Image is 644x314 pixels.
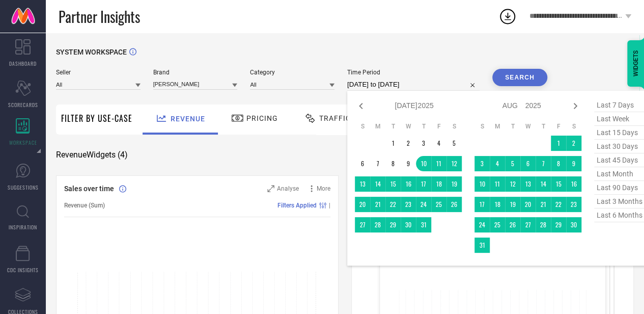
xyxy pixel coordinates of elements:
[505,217,520,232] td: Tue Aug 26 2025
[551,122,566,130] th: Friday
[370,197,385,212] td: Mon Jul 21 2025
[355,122,370,130] th: Sunday
[566,122,581,130] th: Saturday
[520,217,536,232] td: Wed Aug 27 2025
[8,184,39,191] span: SUGGESTIONS
[347,69,480,76] span: Time Period
[446,156,462,171] td: Sat Jul 12 2025
[267,185,274,192] svg: Zoom
[153,69,238,76] span: Brand
[505,197,520,212] td: Tue Aug 19 2025
[56,69,141,76] span: Seller
[490,176,505,192] td: Mon Aug 11 2025
[355,197,370,212] td: Sun Jul 20 2025
[64,185,114,193] span: Sales over time
[498,7,517,25] div: Open download list
[536,176,551,192] td: Thu Aug 14 2025
[431,197,446,212] td: Fri Jul 25 2025
[9,60,37,67] span: DASHBOARD
[536,156,551,171] td: Thu Aug 07 2025
[474,156,490,171] td: Sun Aug 03 2025
[505,176,520,192] td: Tue Aug 12 2025
[446,197,462,212] td: Sat Jul 26 2025
[385,176,401,192] td: Tue Jul 15 2025
[401,122,416,130] th: Wednesday
[56,150,128,160] span: Revenue Widgets ( 4 )
[250,69,334,76] span: Category
[277,185,299,192] span: Analyse
[520,176,536,192] td: Wed Aug 13 2025
[569,100,581,112] div: Next month
[551,217,566,232] td: Fri Aug 29 2025
[8,101,38,109] span: SCORECARDS
[370,156,385,171] td: Mon Jul 07 2025
[490,217,505,232] td: Mon Aug 25 2025
[347,78,480,91] input: Select time period
[474,122,490,130] th: Sunday
[385,122,401,130] th: Tuesday
[431,176,446,192] td: Fri Jul 18 2025
[520,197,536,212] td: Wed Aug 20 2025
[317,185,330,192] span: More
[490,197,505,212] td: Mon Aug 18 2025
[474,176,490,192] td: Sun Aug 10 2025
[355,176,370,192] td: Sun Jul 13 2025
[505,122,520,130] th: Tuesday
[385,156,401,171] td: Tue Jul 08 2025
[431,136,446,151] td: Fri Jul 04 2025
[7,266,39,274] span: CDC INSIGHTS
[277,202,317,209] span: Filters Applied
[416,122,431,130] th: Thursday
[416,217,431,232] td: Thu Jul 31 2025
[505,156,520,171] td: Tue Aug 05 2025
[490,122,505,130] th: Monday
[536,197,551,212] td: Thu Aug 21 2025
[446,122,462,130] th: Saturday
[551,156,566,171] td: Fri Aug 08 2025
[536,217,551,232] td: Thu Aug 28 2025
[59,6,140,27] span: Partner Insights
[370,122,385,130] th: Monday
[246,114,278,122] span: Pricing
[446,136,462,151] td: Sat Jul 05 2025
[566,156,581,171] td: Sat Aug 09 2025
[171,115,205,123] span: Revenue
[355,217,370,232] td: Sun Jul 27 2025
[401,136,416,151] td: Wed Jul 02 2025
[401,156,416,171] td: Wed Jul 09 2025
[566,136,581,151] td: Sat Aug 02 2025
[370,217,385,232] td: Mon Jul 28 2025
[319,114,351,122] span: Traffic
[9,139,37,146] span: WORKSPACE
[61,112,132,124] span: Filter By Use-Case
[385,217,401,232] td: Tue Jul 29 2025
[385,136,401,151] td: Tue Jul 01 2025
[566,176,581,192] td: Sat Aug 16 2025
[520,122,536,130] th: Wednesday
[536,122,551,130] th: Thursday
[355,156,370,171] td: Sun Jul 06 2025
[416,176,431,192] td: Thu Jul 17 2025
[416,156,431,171] td: Thu Jul 10 2025
[446,176,462,192] td: Sat Jul 19 2025
[416,197,431,212] td: Thu Jul 24 2025
[551,197,566,212] td: Fri Aug 22 2025
[492,69,547,86] button: Search
[401,217,416,232] td: Wed Jul 30 2025
[551,176,566,192] td: Fri Aug 15 2025
[566,197,581,212] td: Sat Aug 23 2025
[474,217,490,232] td: Sun Aug 24 2025
[64,202,105,209] span: Revenue (Sum)
[416,136,431,151] td: Thu Jul 03 2025
[490,156,505,171] td: Mon Aug 04 2025
[520,156,536,171] td: Wed Aug 06 2025
[474,197,490,212] td: Sun Aug 17 2025
[551,136,566,151] td: Fri Aug 01 2025
[431,122,446,130] th: Friday
[474,238,490,253] td: Sun Aug 31 2025
[56,48,127,56] span: SYSTEM WORKSPACE
[401,176,416,192] td: Wed Jul 16 2025
[9,223,37,231] span: INSPIRATION
[566,217,581,232] td: Sat Aug 30 2025
[401,197,416,212] td: Wed Jul 23 2025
